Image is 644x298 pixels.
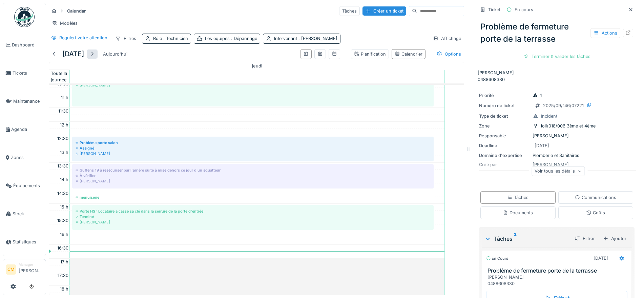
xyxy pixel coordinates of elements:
[600,234,629,243] div: Ajouter
[56,163,70,169] div: 13:30
[479,152,530,159] div: Domaine d'expertise
[11,154,43,161] span: Zones
[100,49,130,59] div: Aujourd'hui
[59,259,70,265] div: 17 h
[49,18,81,28] div: Modèles
[251,62,264,70] a: jeudi
[19,262,43,277] li: [PERSON_NAME]
[479,92,530,99] div: Priorité
[12,42,43,48] span: Dashboard
[56,272,70,279] div: 17:30
[486,256,508,261] div: En cours
[19,262,43,267] div: Manager
[543,102,584,109] div: 2025/09/146/07221
[59,149,70,156] div: 13 h
[590,28,620,38] div: Actions
[274,35,337,42] div: Intervenant
[56,190,70,197] div: 14:30
[575,194,616,201] div: Communications
[532,166,585,176] div: Voir tous les détails
[3,172,46,200] a: Équipements
[3,228,46,256] a: Statistiques
[434,49,464,59] div: Options
[49,70,70,83] span: Toute la journée
[488,6,500,13] div: Ticket
[362,6,406,16] div: Créer un ticket
[354,51,386,57] div: Planification
[205,35,257,42] div: Les équipes
[162,36,188,41] span: : Technicien
[11,126,43,133] span: Agenda
[14,7,35,27] img: Badge_color-CXgf-gQk.svg
[13,182,43,189] span: Équipements
[59,35,107,41] div: Requiert votre attention
[487,267,629,274] h3: Problème de fermeture porte de la terrasse
[3,31,46,59] a: Dashboard
[487,274,629,287] div: [PERSON_NAME] 0488608330
[13,70,43,76] span: Tickets
[76,214,431,219] div: Terminé
[57,108,70,114] div: 11:30
[541,123,596,129] div: loli/018/006 3ème et 4ème
[484,235,569,243] div: Tâches
[395,51,422,57] div: Calendrier
[62,50,84,58] h5: [DATE]
[6,264,16,275] li: CM
[6,262,43,278] a: CM Manager[PERSON_NAME]
[13,98,43,104] span: Maintenance
[478,18,636,48] div: Problème de fermeture porte de la terrasse
[521,52,593,61] div: Terminer & valider les tâches
[572,234,598,243] div: Filtrer
[479,133,635,139] div: [PERSON_NAME]
[3,59,46,87] a: Tickets
[76,167,431,173] div: Guffens 19 à resécuriser par l'arrière suite à mise dehors ce jour d un squatteur
[515,6,533,13] div: En cours
[76,208,431,214] div: Porte HS : Locataire a cassé sa clé dans la serrure de la porte d'entrée
[507,194,528,201] div: Tâches
[533,92,542,99] div: 4
[3,200,46,228] a: Stock
[514,235,517,243] sup: 2
[76,200,431,205] div: En cours
[76,219,431,225] div: [PERSON_NAME]
[3,143,46,172] a: Zones
[594,255,608,261] div: [DATE]
[59,122,70,128] div: 12 h
[479,123,530,129] div: Zone
[479,142,530,149] div: Deadline
[297,36,337,41] span: : [PERSON_NAME]
[535,142,549,149] div: [DATE]
[586,210,605,216] div: Coûts
[60,94,70,101] div: 11 h
[479,113,530,119] div: Type de ticket
[339,6,360,16] div: Tâches
[76,145,431,151] div: Assigné
[3,115,46,143] a: Agenda
[64,8,88,14] strong: Calendar
[230,36,257,41] span: : Dépannage
[59,231,70,238] div: 16 h
[76,151,431,156] div: [PERSON_NAME]
[76,173,431,178] div: À vérifier
[13,239,43,245] span: Statistiques
[541,113,557,119] div: Incident
[3,87,46,115] a: Maintenance
[76,178,431,184] div: [PERSON_NAME]
[479,133,530,139] div: Responsable
[503,210,533,216] div: Documents
[153,35,188,42] div: Rôle
[13,211,43,217] span: Stock
[59,286,70,292] div: 18 h
[76,140,431,145] div: Problème porte salon
[76,195,431,200] div: menuiserie
[59,176,70,183] div: 14 h
[56,217,70,224] div: 15:30
[59,204,70,210] div: 15 h
[430,34,464,43] div: Affichage
[479,102,530,109] div: Numéro de ticket
[56,245,70,251] div: 16:30
[112,34,139,43] div: Filtres
[479,152,635,159] div: Plomberie et Sanitaires
[56,135,70,142] div: 12:30
[478,69,636,82] p: [PERSON_NAME] 0488608330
